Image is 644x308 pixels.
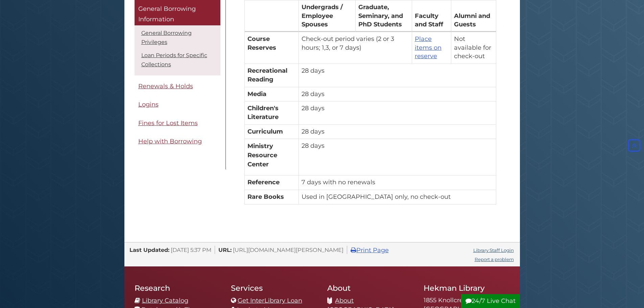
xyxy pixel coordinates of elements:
[244,101,299,124] th: Children's Literature
[135,134,220,149] a: Help with Borrowing
[351,246,389,254] a: Print Page
[415,35,442,60] a: Place items on reserve
[218,246,232,253] span: URL:
[129,246,169,253] span: Last Updated:
[238,297,302,304] a: Get InterLibrary Loan
[138,101,159,109] span: Logins
[138,119,198,127] span: Fines for Lost Items
[299,87,496,101] td: 28 days
[473,247,514,253] a: Library Staff Login
[451,32,496,64] td: Not available for check-out
[231,283,317,293] h2: Services
[327,283,413,293] h2: About
[299,124,496,139] td: 28 days
[233,246,343,253] span: [URL][DOMAIN_NAME][PERSON_NAME]
[351,247,356,253] i: Print Page
[138,138,202,145] span: Help with Borrowing
[299,175,496,190] td: 7 days with no renewals
[299,139,496,175] td: 28 days
[135,79,220,94] a: Renewals & Holds
[138,82,193,90] span: Renewals & Holds
[141,30,192,45] a: General Borrowing Privileges
[135,283,221,293] h2: Research
[626,142,642,149] a: Back to Top
[244,64,299,87] th: Recreational Reading
[299,32,412,64] td: Check-out period varies (2 or 3 hours; 1,3, or 7 days)
[135,116,220,131] a: Fines for Lost Items
[244,32,299,64] th: Course Reserves
[135,97,220,113] a: Logins
[424,283,510,293] h2: Hekman Library
[244,124,299,139] th: Curriculum
[244,87,299,101] th: Media
[138,5,196,23] span: General Borrowing Information
[247,142,296,169] p: Ministry Resource Center
[171,246,211,253] span: [DATE] 5:37 PM
[244,175,299,190] th: Reference
[461,294,520,308] button: 24/7 Live Chat
[299,190,496,205] td: Used in [GEOGRAPHIC_DATA] only, no check-out
[141,52,207,68] a: Loan Periods for Specific Collections
[475,257,514,262] a: Report a problem
[244,190,299,205] th: Rare Books
[142,297,188,304] a: Library Catalog
[299,64,496,87] td: 28 days
[299,101,496,124] td: 28 days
